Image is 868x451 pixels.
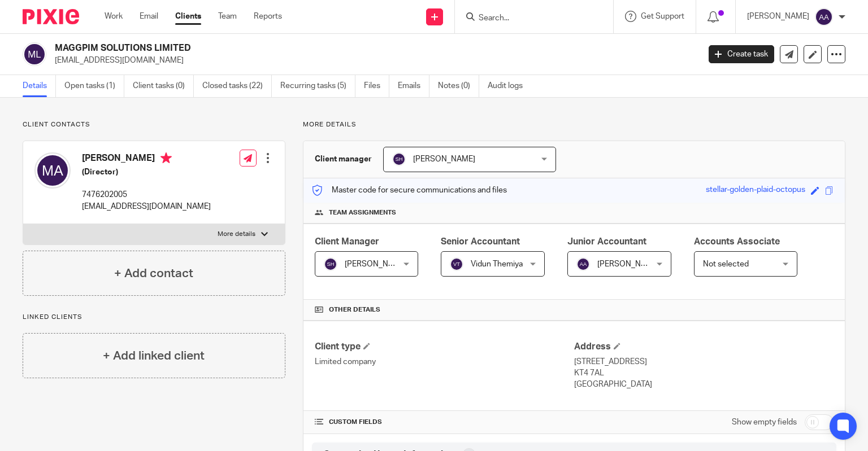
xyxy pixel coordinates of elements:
[312,185,507,196] p: Master code for secure communications and files
[413,155,475,163] span: [PERSON_NAME]
[64,75,124,97] a: Open tasks (1)
[23,9,79,24] img: Pixie
[345,260,407,268] span: [PERSON_NAME]
[315,341,574,353] h4: Client type
[329,208,396,217] span: Team assignments
[478,14,579,24] input: Search
[202,75,272,97] a: Closed tasks (22)
[438,75,479,97] a: Notes (0)
[574,356,834,367] p: [STREET_ADDRESS]
[103,347,205,365] h4: + Add linked client
[34,152,71,189] img: svg%3E
[160,152,172,164] i: Primary
[114,265,193,282] h4: + Add contact
[576,257,590,271] img: svg%3E
[364,75,389,97] a: Files
[597,260,659,268] span: [PERSON_NAME]
[815,8,833,26] img: svg%3E
[315,237,379,246] span: Client Manager
[105,11,123,22] a: Work
[175,11,201,22] a: Clients
[23,42,46,66] img: svg%3E
[82,201,211,212] p: [EMAIL_ADDRESS][DOMAIN_NAME]
[133,75,194,97] a: Client tasks (0)
[641,12,684,20] span: Get Support
[329,305,380,314] span: Other details
[398,75,429,97] a: Emails
[747,11,809,22] p: [PERSON_NAME]
[488,75,531,97] a: Audit logs
[574,379,834,390] p: [GEOGRAPHIC_DATA]
[23,120,285,129] p: Client contacts
[450,257,463,271] img: svg%3E
[55,55,692,66] p: [EMAIL_ADDRESS][DOMAIN_NAME]
[303,120,845,129] p: More details
[703,260,749,268] span: Not selected
[82,152,211,167] h4: [PERSON_NAME]
[280,75,355,97] a: Recurring tasks (5)
[694,237,780,246] span: Accounts Associate
[55,42,565,54] h2: MAGGPIM SOLUTIONS LIMITED
[732,417,797,428] label: Show empty fields
[392,152,406,166] img: svg%3E
[315,154,372,165] h3: Client manager
[441,237,520,246] span: Senior Accountant
[567,237,646,246] span: Junior Accountant
[254,11,282,22] a: Reports
[706,184,805,197] div: stellar-golden-plaid-octopus
[574,367,834,379] p: KT4 7AL
[23,75,56,97] a: Details
[315,418,574,427] h4: CUSTOM FIELDS
[709,45,774,63] a: Create task
[140,11,158,22] a: Email
[82,167,211,178] h5: (Director)
[324,257,337,271] img: svg%3E
[82,189,211,200] p: 7476202005
[315,356,574,367] p: Limited company
[218,230,255,239] p: More details
[574,341,834,353] h4: Address
[23,313,285,322] p: Linked clients
[218,11,237,22] a: Team
[471,260,523,268] span: Vidun Themiya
